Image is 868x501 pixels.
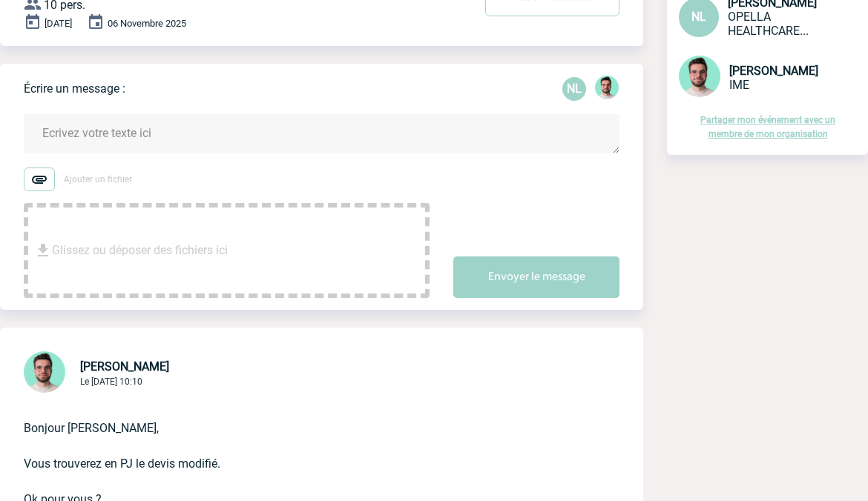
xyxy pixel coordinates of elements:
[52,213,228,288] span: Glissez ou déposer des fichiers ici
[34,242,52,259] img: file_download.svg
[80,376,142,387] span: Le [DATE] 10:10
[728,10,809,38] span: OPELLA HEALTHCARE FRANCE SAS
[729,64,818,78] span: [PERSON_NAME]
[691,10,706,24] span: NL
[562,77,586,101] div: Nadia LOUZANI
[24,82,125,96] p: Écrire un message :
[700,115,835,139] a: Partager mon événement avec un membre de mon organisation
[562,77,586,101] p: NL
[108,18,186,29] span: 06 Novembre 2025
[595,76,619,99] img: 121547-2.png
[24,351,65,393] img: 121547-2.png
[45,18,72,29] span: [DATE]
[679,56,720,97] img: 121547-2.png
[80,359,169,374] span: [PERSON_NAME]
[453,256,619,298] button: Envoyer le message
[595,76,619,102] div: Benjamin ROLAND
[729,78,749,92] span: IME
[64,174,132,185] span: Ajouter un fichier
